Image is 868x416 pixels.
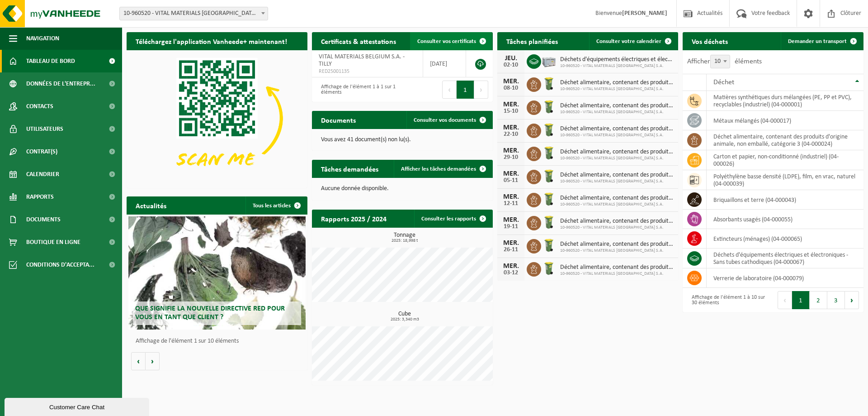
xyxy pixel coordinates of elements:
span: Déchet alimentaire, contenant des produits d'origine animale, non emballé, catég... [560,218,674,225]
span: Consulter vos documents [414,117,476,123]
span: Consulter vos certificats [417,38,476,44]
span: 10 [711,55,730,68]
p: Vous avez 41 document(s) non lu(s). [321,137,484,143]
span: Déchet alimentaire, contenant des produits d'origine animale, non emballé, catég... [560,79,674,86]
span: Afficher les tâches demandées [401,166,476,172]
div: 15-10 [502,108,520,115]
span: 10-960520 - VITAL MATERIALS [GEOGRAPHIC_DATA] S.A. [560,133,674,138]
td: carton et papier, non-conditionné (industriel) (04-000026) [707,150,863,170]
h2: Rapports 2025 / 2024 [312,210,396,227]
button: 2 [810,291,827,309]
span: Utilisateurs [26,118,63,140]
img: WB-0140-HPE-GN-50 [541,168,557,184]
div: MER. [502,263,520,270]
span: Déchet alimentaire, contenant des produits d'origine animale, non emballé, catég... [560,195,674,202]
div: MER. [502,101,520,108]
img: WB-0140-HPE-GN-50 [541,122,557,138]
span: Déchet alimentaire, contenant des produits d'origine animale, non emballé, catég... [560,125,674,133]
p: Aucune donnée disponible. [321,186,484,192]
span: 10-960520 - VITAL MATERIALS [GEOGRAPHIC_DATA] S.A. [560,225,674,230]
h2: Tâches planifiées [497,32,567,50]
img: WB-0140-HPE-GN-50 [541,215,557,230]
span: 10-960520 - VITAL MATERIALS [GEOGRAPHIC_DATA] S.A. [560,248,674,253]
div: 19-11 [502,224,520,230]
div: JEU. [502,55,520,62]
span: 2025: 3,340 m3 [316,317,493,322]
a: Consulter vos documents [406,111,492,129]
span: Déchet alimentaire, contenant des produits d'origine animale, non emballé, catég... [560,241,674,248]
td: déchets d'équipements électriques et électroniques - Sans tubes cathodiques (04-000067) [707,249,863,268]
span: 10-960520 - VITAL MATERIALS [GEOGRAPHIC_DATA] S.A. [560,179,674,184]
div: 03-12 [502,270,520,276]
div: Affichage de l'élément 1 à 10 sur 30 éléments [687,290,769,310]
span: Documents [26,208,61,231]
span: 10-960520 - VITAL MATERIALS BELGIUM S.A. - TILLY [119,7,268,20]
span: Déchet [713,79,734,86]
button: 3 [827,291,845,309]
h2: Téléchargez l'application Vanheede+ maintenant! [127,32,296,50]
div: MER. [502,78,520,85]
div: 22-10 [502,131,520,138]
img: WB-0140-HPE-GN-50 [541,76,557,91]
div: 26-11 [502,247,520,253]
span: VITAL MATERIALS BELGIUM S.A. - TILLY [319,53,405,67]
button: 1 [792,291,810,309]
button: Next [845,291,859,309]
span: 10-960520 - VITAL MATERIALS BELGIUM S.A. - TILLY [120,7,268,20]
h2: Certificats & attestations [312,32,405,50]
span: 10-960520 - VITAL MATERIALS [GEOGRAPHIC_DATA] S.A. [560,63,674,69]
td: polyéthylène basse densité (LDPE), film, en vrac, naturel (04-000039) [707,170,863,190]
div: 02-10 [502,62,520,68]
td: matières synthétiques durs mélangées (PE, PP et PVC), recyclables (industriel) (04-000001) [707,91,863,111]
img: WB-0140-HPE-GN-50 [541,238,557,253]
button: Volgende [146,352,160,370]
img: WB-0140-HPE-GN-50 [541,261,557,276]
span: 10-960520 - VITAL MATERIALS [GEOGRAPHIC_DATA] S.A. [560,110,674,115]
td: briquaillons et terre (04-000043) [707,190,863,210]
span: Déchet alimentaire, contenant des produits d'origine animale, non emballé, catég... [560,264,674,271]
div: 12-11 [502,201,520,207]
span: Rapports [26,186,54,208]
span: Déchet alimentaire, contenant des produits d'origine animale, non emballé, catég... [560,102,674,110]
td: déchet alimentaire, contenant des produits d'origine animale, non emballé, catégorie 3 (04-000024) [707,130,863,150]
button: 1 [457,81,474,99]
img: WB-0140-HPE-GN-50 [541,145,557,161]
label: Afficher éléments [687,58,762,65]
button: Vorige [131,352,146,370]
a: Demander un transport [781,32,863,50]
span: Consulter votre calendrier [596,38,661,44]
button: Previous [442,81,457,99]
strong: [PERSON_NAME] [622,10,667,17]
div: 05-11 [502,177,520,184]
div: 08-10 [502,85,520,91]
span: 10-960520 - VITAL MATERIALS [GEOGRAPHIC_DATA] S.A. [560,156,674,161]
span: Contrat(s) [26,140,57,163]
span: 10 [710,55,730,68]
a: Consulter votre calendrier [589,32,677,50]
h2: Vos déchets [683,32,737,50]
h2: Tâches demandées [312,160,387,177]
h3: Cube [316,311,493,322]
div: MER. [502,124,520,131]
div: MER. [502,216,520,224]
p: Affichage de l'élément 1 sur 10 éléments [136,338,303,344]
span: 10-960520 - VITAL MATERIALS [GEOGRAPHIC_DATA] S.A. [560,86,674,92]
span: Déchets d'équipements électriques et électroniques - sans tubes cathodiques [560,56,674,63]
div: Affichage de l'élément 1 à 1 sur 1 éléments [316,80,398,100]
td: [DATE] [423,50,466,77]
span: Demander un transport [788,38,847,44]
td: extincteurs (ménages) (04-000065) [707,229,863,249]
h2: Actualités [127,196,175,214]
h2: Documents [312,111,365,129]
span: 10-960520 - VITAL MATERIALS [GEOGRAPHIC_DATA] S.A. [560,202,674,207]
div: MER. [502,239,520,247]
iframe: chat widget [5,396,151,416]
button: Next [474,81,488,99]
a: Consulter vos certificats [410,32,492,50]
img: Download de VHEPlus App [127,50,307,186]
span: Navigation [26,27,59,50]
img: WB-0140-HPE-GN-50 [541,99,557,115]
td: verrerie de laboratoire (04-000079) [707,268,863,288]
span: Tableau de bord [26,50,75,72]
div: MER. [502,147,520,154]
